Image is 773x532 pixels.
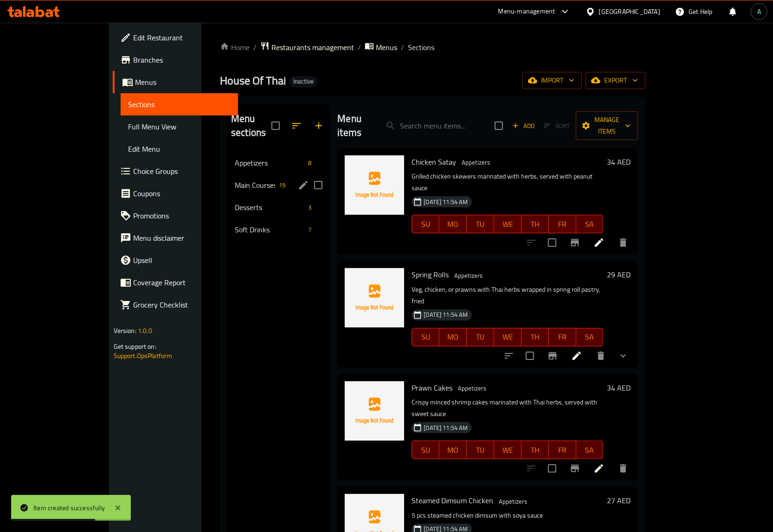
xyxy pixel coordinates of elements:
span: TU [470,218,490,231]
span: Appetizers [454,383,490,394]
span: TH [525,218,545,231]
span: SU [416,443,436,457]
span: Select to update [542,459,562,478]
a: Edit menu item [593,463,605,474]
button: delete [612,231,634,254]
a: Menus [365,41,397,53]
span: Inactive [290,77,317,85]
h2: Menu items [337,112,367,140]
span: Restaurants management [271,42,354,53]
span: import [530,75,574,86]
div: items [304,202,315,213]
div: Appetizers8 [227,152,330,174]
h2: Menu sections [231,112,271,140]
span: Desserts [235,202,304,213]
span: TH [525,443,545,457]
p: Grilled chicken skewers marinated with herbs, served with peanut sauce [412,171,603,194]
a: Menus [113,71,238,93]
span: House Of Thai [220,70,286,91]
span: TU [470,330,490,344]
span: SA [580,218,600,231]
button: FR [549,441,576,459]
img: Prawn Cakes [345,381,404,441]
span: 19 [275,181,289,190]
a: Edit menu item [571,350,582,361]
span: Menus [376,42,397,53]
span: SA [580,330,600,344]
div: Menu-management [498,6,555,17]
div: Appetizers [458,157,494,168]
button: sort-choices [498,345,520,367]
a: Menu disclaimer [113,227,238,249]
span: 3 [304,203,315,212]
a: Grocery Checklist [113,294,238,316]
button: WE [494,441,522,459]
span: A [757,6,761,17]
span: Chicken Satay [412,155,456,169]
span: MO [443,443,463,457]
img: Chicken Satay [345,155,404,215]
span: [DATE] 11:54 AM [420,423,471,432]
span: Coverage Report [133,277,231,288]
a: Upsell [113,249,238,271]
span: Select to update [542,233,562,252]
span: Branches [133,54,231,65]
button: WE [494,215,522,233]
span: Main Courses [235,179,275,191]
p: Veg, chicken, or prawns with Thai herbs wrapped in spring roll pastry, fried [412,284,603,307]
li: / [358,42,361,53]
a: Coupons [113,182,238,205]
div: Inactive [290,76,317,87]
span: Soft Drinks [235,224,304,235]
span: Appetizers [451,270,486,281]
input: search [378,118,487,134]
div: Appetizers [451,270,486,281]
button: edit [296,178,310,192]
span: Select to update [520,346,540,365]
button: export [586,72,645,89]
span: Select section first [538,119,576,133]
div: Soft Drinks7 [227,218,330,241]
button: TH [522,215,549,233]
button: SU [412,328,439,346]
span: Spring Rolls [412,268,449,282]
div: Appetizers [454,383,490,394]
span: Menus [135,77,231,88]
span: WE [498,218,518,231]
div: Item created successfully [33,503,105,513]
span: SU [416,218,436,231]
span: Sections [408,42,434,53]
span: Menu disclaimer [133,232,231,244]
h6: 34 AED [607,155,631,168]
nav: breadcrumb [220,41,645,53]
span: SA [580,443,600,457]
a: Edit Menu [121,138,238,160]
span: FR [553,330,573,344]
button: WE [494,328,522,346]
span: Upsell [133,255,231,266]
div: items [304,157,315,168]
button: Branch-specific-item [564,457,586,480]
button: TU [467,328,494,346]
div: [GEOGRAPHIC_DATA] [599,6,660,17]
li: / [401,42,404,53]
button: MO [439,215,467,233]
button: SU [412,441,439,459]
span: Sort sections [285,115,308,137]
button: SA [576,441,604,459]
li: / [253,42,257,53]
span: MO [443,218,463,231]
svg: Show Choices [618,350,629,361]
span: Appetizers [235,157,304,168]
p: 5 pcs steamed chicken dimsum with soya sauce [412,510,603,521]
span: 7 [304,225,315,234]
h6: 34 AED [607,381,631,394]
span: FR [553,218,573,231]
button: SU [412,215,439,233]
span: Promotions [133,210,231,221]
span: Edit Restaurant [133,32,231,43]
span: [DATE] 11:54 AM [420,198,471,206]
button: FR [549,215,576,233]
button: TH [522,441,549,459]
span: Appetizers [495,496,531,507]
